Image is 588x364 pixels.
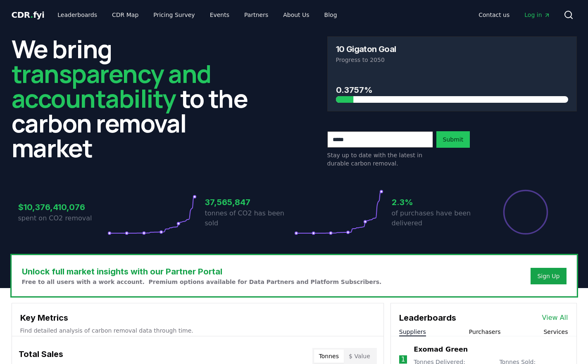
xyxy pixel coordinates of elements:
a: CDR.fyi [12,9,45,21]
a: View All [542,313,568,323]
a: About Us [276,7,316,22]
button: Submit [436,131,470,148]
h2: We bring to the carbon removal market [12,36,261,160]
h3: 37,565,847 [205,196,294,208]
button: $ Value [344,350,375,363]
button: Tonnes [314,350,344,363]
a: Contact us [472,7,516,22]
h3: $10,376,410,076 [18,201,107,213]
button: Suppliers [399,328,426,336]
div: Percentage of sales delivered [502,189,549,235]
a: Log in [518,7,557,22]
p: Free to all users with a work account. Premium options available for Data Partners and Platform S... [22,278,382,286]
nav: Main [51,7,343,22]
h3: Leaderboards [399,312,456,324]
a: Partners [238,7,275,22]
button: Purchasers [469,328,501,336]
span: . [30,10,33,20]
p: Progress to 2050 [336,56,568,64]
span: Log in [524,11,550,19]
a: Pricing Survey [147,7,201,22]
nav: Main [472,7,557,22]
a: Leaderboards [51,7,104,22]
p: Find detailed analysis of carbon removal data through time. [20,326,375,335]
p: of purchases have been delivered [392,208,481,228]
h3: Key Metrics [20,312,375,324]
p: tonnes of CO2 has been sold [205,208,294,228]
button: Sign Up [531,268,566,284]
p: Stay up to date with the latest in durable carbon removal. [327,151,433,168]
span: transparency and accountability [12,57,211,115]
a: CDR Map [105,7,145,22]
a: Sign Up [537,272,559,280]
button: Services [543,328,568,336]
h3: 2.3% [392,196,481,208]
span: CDR fyi [12,10,45,20]
p: spent on CO2 removal [18,213,107,223]
h3: 0.3757% [336,84,568,96]
a: Events [203,7,236,22]
a: Blog [318,7,344,22]
h3: Unlock full market insights with our Partner Portal [22,265,382,278]
h3: 10 Gigaton Goal [336,45,396,53]
a: Exomad Green [414,345,468,355]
